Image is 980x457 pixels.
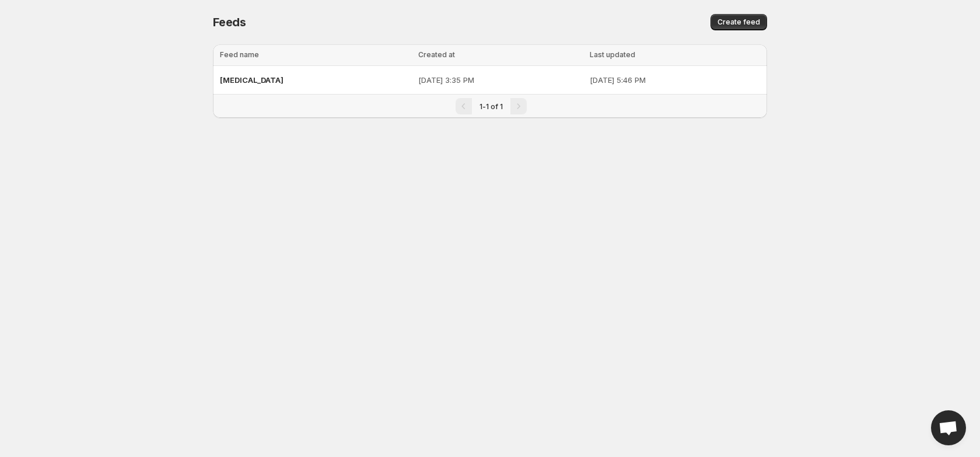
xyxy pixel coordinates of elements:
[931,410,966,445] div: Open chat
[590,74,760,86] p: [DATE] 5:46 PM
[220,75,283,85] span: [MEDICAL_DATA]
[710,14,767,30] button: Create feed
[480,102,503,111] span: 1-1 of 1
[717,18,760,27] span: Create feed
[418,50,455,59] span: Created at
[213,15,246,29] span: Feeds
[220,50,259,59] span: Feed name
[213,94,767,118] nav: Pagination
[418,74,583,86] p: [DATE] 3:35 PM
[590,50,635,59] span: Last updated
